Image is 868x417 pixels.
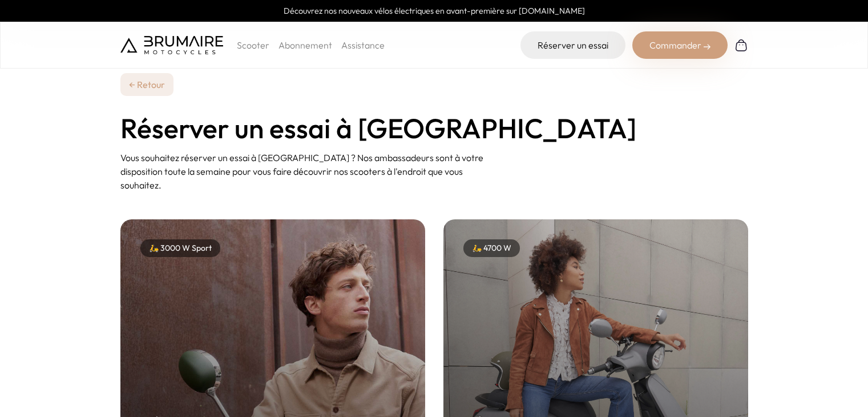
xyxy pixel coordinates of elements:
[120,73,173,96] a: ← Retour
[140,239,220,257] div: 🛵 3000 W Sport
[520,31,625,59] a: Réserver un essai
[120,114,748,142] h1: Réserver un essai à [GEOGRAPHIC_DATA]
[632,31,728,59] div: Commander
[278,39,332,51] a: Abonnement
[341,39,385,51] a: Assistance
[704,43,710,50] img: right-arrow-2.png
[734,38,748,52] img: Panier
[120,151,504,192] p: Vous souhaitez réserver un essai à [GEOGRAPHIC_DATA] ? Nos ambassadeurs sont à votre disposition ...
[237,38,269,52] p: Scooter
[463,239,520,257] div: 🛵 4700 W
[120,36,223,54] img: Brumaire Motocycles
